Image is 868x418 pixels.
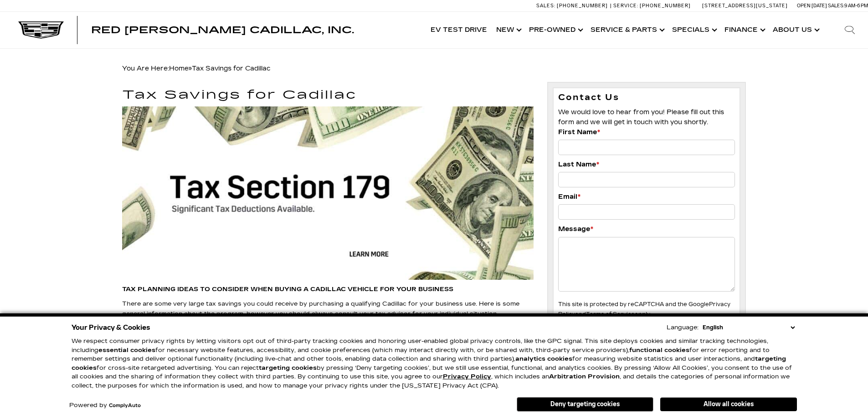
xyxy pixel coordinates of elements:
[91,25,354,35] span: Red [PERSON_NAME] Cadillac, Inc.
[586,311,635,317] a: Terms of Service
[558,108,724,126] span: We would love to hear from you! Please fill out this form and we will get in touch with you shortly.
[492,12,524,48] a: New
[524,12,586,48] a: Pre-Owned
[122,65,270,72] span: You Are Here:
[768,12,822,48] a: About Us
[443,373,491,380] a: Privacy Policy
[122,89,534,102] h1: Tax Savings for Cadillac
[640,3,691,9] span: [PHONE_NUMBER]
[558,192,580,202] label: Email
[91,25,354,35] a: Red [PERSON_NAME] Cadillac, Inc.
[558,160,599,170] label: Last Name
[702,3,788,9] a: [STREET_ADDRESS][US_STATE]
[122,299,534,319] p: There are some very large tax savings you could receive by purchasing a qualifying Cadillac for y...
[259,364,317,372] strong: targeting cookies
[667,325,699,331] div: Language:
[558,224,593,234] label: Message
[536,3,555,9] span: Sales:
[610,3,693,8] a: Service: [PHONE_NUMBER]
[98,347,155,354] strong: essential cookies
[844,3,868,9] span: 9 AM-6 PM
[122,106,534,280] img: Cadillac Section 179 Tax Savings
[109,403,141,408] a: ComplyAuto
[536,3,610,8] a: Sales: [PHONE_NUMBER]
[557,3,608,9] span: [PHONE_NUMBER]
[558,301,730,317] small: This site is protected by reCAPTCHA and the Google and apply.
[122,62,746,75] div: Breadcrumbs
[660,398,797,411] button: Allow all cookies
[613,3,638,9] span: Service:
[69,403,141,408] div: Powered by
[558,93,735,103] h3: Contact Us
[629,347,689,354] strong: functional cookies
[72,337,797,390] p: We respect consumer privacy rights by letting visitors opt out of third-party tracking cookies an...
[72,321,150,334] span: Your Privacy & Cookies
[169,65,189,72] a: Home
[668,12,720,48] a: Specials
[797,3,827,9] span: Open [DATE]
[72,355,786,372] strong: targeting cookies
[720,12,768,48] a: Finance
[828,3,844,9] span: Sales:
[169,65,270,72] span: »
[700,323,797,332] select: Language Select
[18,21,64,39] img: Cadillac Dark Logo with Cadillac White Text
[517,397,653,412] button: Deny targeting cookies
[192,65,270,72] span: Tax Savings for Cadillac
[122,286,453,293] strong: TAX PLANNING IDEAS TO CONSIDER WHEN BUYING A CADILLAC VEHICLE FOR YOUR BUSINESS
[549,373,620,380] strong: Arbitration Provision
[515,355,572,363] strong: analytics cookies
[426,12,492,48] a: EV Test Drive
[586,12,668,48] a: Service & Parts
[558,127,600,137] label: First Name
